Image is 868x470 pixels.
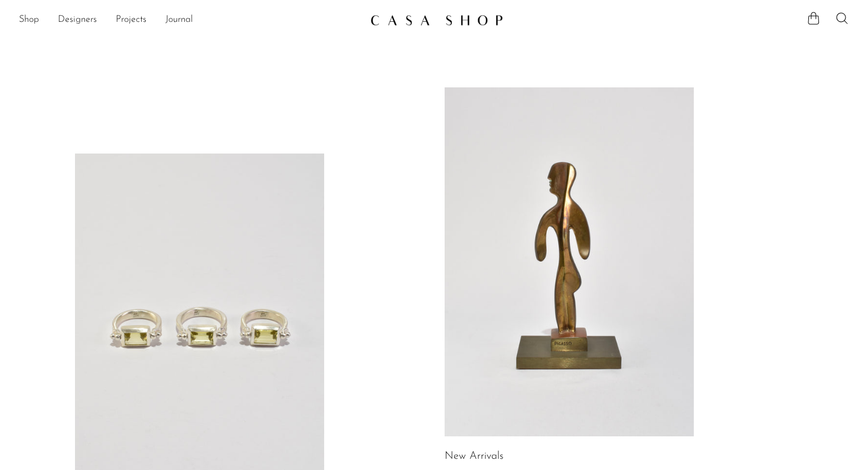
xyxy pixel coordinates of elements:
[19,12,39,28] a: Shop
[445,451,504,462] a: New Arrivals
[58,12,97,28] a: Designers
[165,12,193,28] a: Journal
[19,10,361,30] nav: Desktop navigation
[19,10,361,30] ul: NEW HEADER MENU
[116,12,146,28] a: Projects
